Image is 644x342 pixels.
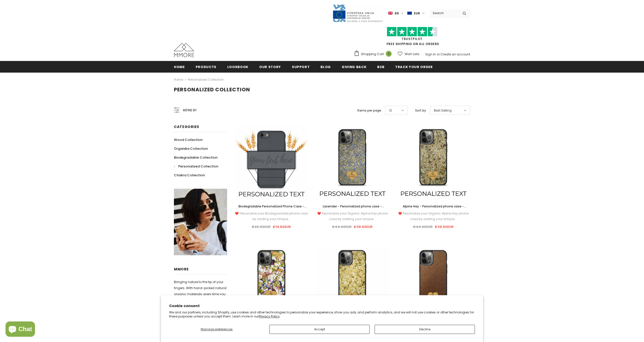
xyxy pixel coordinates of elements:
span: Categories [174,124,199,129]
a: Lookbook [227,61,248,72]
span: MMORE [174,267,189,272]
span: Products [196,65,216,69]
button: Manage preferences [169,325,264,334]
label: Items per page [357,108,381,113]
button: Accept [269,325,370,334]
p: Bringing nature to the tip of your fingers. With hand-picked natural organic materials, every tim... [174,279,227,322]
a: Lavender - Personalized phone case - Personalized gift [316,204,389,209]
a: Biodegradable Collection [174,153,217,162]
span: €38.90EUR [354,224,373,229]
span: 12 [389,108,392,113]
span: Lavender - Personalized phone case - Personalized gift [323,204,384,214]
a: Track your order [395,61,433,72]
a: Our Story [259,61,281,72]
a: Personalized Collection [188,77,224,82]
input: Search Site [430,9,459,17]
span: Biodegradable Collection [174,155,217,160]
span: €44.90EUR [332,224,352,229]
span: 0 [386,51,392,57]
div: ❤️ Personalize your Biodegradable phone case by adding your Unique... [235,211,308,222]
span: €38.90EUR [435,224,454,229]
span: €26.90EUR [252,224,271,229]
span: Our Story [259,65,281,69]
img: MMORE Cases [174,43,194,57]
span: Track your order [395,65,433,69]
span: Blog [320,65,331,69]
span: B2B [377,65,384,69]
a: Privacy Policy [259,314,280,318]
a: Home [174,61,185,72]
a: Giving back [342,61,366,72]
img: Javni Razpis [332,4,383,23]
span: Alpine Hay - Personalized phone case - Personalized gift [403,204,466,214]
img: Trust Pilot Stars [387,27,437,37]
span: or [437,52,440,56]
a: Blog [320,61,331,72]
label: Sort by [415,108,426,113]
img: i-lang-1.png [388,11,393,15]
a: Chakra Collection [174,171,205,180]
span: Home [174,65,185,69]
span: Personalized Collection [178,164,218,169]
a: Personalized Collection [174,162,218,171]
span: Biodegradable Personalized Phone Case - Black [238,204,307,214]
a: Trustpilot [401,37,422,41]
span: Manage preferences [201,327,233,331]
span: Giving back [342,65,366,69]
inbox-online-store-chat: Shopify online store chat [4,322,36,338]
span: FREE SHIPPING ON ALL ORDERS [354,29,470,46]
a: Javni Razpis [332,11,383,15]
a: Biodegradable Personalized Phone Case - Black [235,204,308,209]
div: ❤️ Personalize your Organic Alpine Hay phone case by adding your Unique... [397,211,470,222]
span: Refine by [183,108,197,113]
span: Organika Collection [174,146,208,151]
h2: Cookie consent [169,303,475,309]
span: €44.90EUR [413,224,433,229]
a: Home [174,77,183,83]
a: Products [196,61,216,72]
span: Lookbook [227,65,248,69]
a: Organika Collection [174,144,208,153]
a: Shopping Cart 0 [354,50,394,58]
span: support [292,65,310,69]
span: EUR [414,11,420,16]
span: en [395,11,399,16]
a: support [292,61,310,72]
span: Wish Lists [405,52,419,57]
a: Wood Collection [174,135,203,144]
a: Sign In [425,52,436,56]
a: B2B [377,61,384,72]
p: We and our partners, including Shopify, use cookies and other technologies to personalize your ex... [169,310,475,318]
span: Wood Collection [174,137,203,142]
div: ❤️ Personalize your Organic Alpine Hay phone case by adding your Unique... [316,211,389,222]
span: Chakra Collection [174,173,205,178]
span: Shopping Cart [361,52,384,57]
button: Decline [375,325,475,334]
span: Best Selling [434,108,452,113]
span: Personalized Collection [174,86,250,93]
a: Wish Lists [398,50,419,58]
a: Create an account [440,52,470,56]
span: €19.80EUR [273,224,291,229]
a: Alpine Hay - Personalized phone case - Personalized gift [397,204,470,209]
